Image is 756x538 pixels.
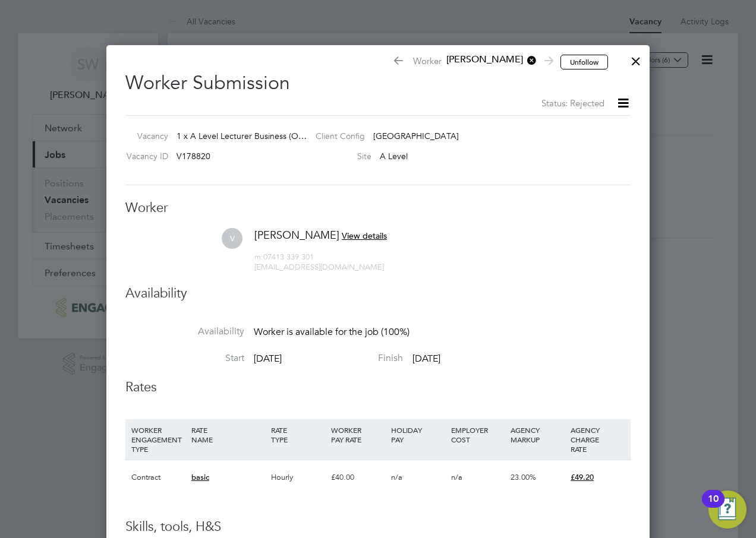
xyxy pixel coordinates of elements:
[306,131,365,141] label: Client Config
[177,131,307,141] span: 1 x A Level Lecturer Business (O…
[541,97,604,109] span: Status: Rejected
[254,326,409,338] span: Worker is available for the job (100%)
[125,352,244,365] label: Start
[392,53,552,70] span: Worker
[268,419,328,450] div: RATE TYPE
[177,151,210,162] span: V178820
[121,131,168,141] label: Vacancy
[342,230,387,241] span: View details
[448,419,508,450] div: EMPLOYER COST
[708,499,719,514] div: 10
[388,419,448,450] div: HOLIDAY PAY
[391,472,402,482] span: n/a
[412,353,440,365] span: [DATE]
[708,490,746,528] button: Open Resource Center, 10 new notifications
[451,472,462,482] span: n/a
[442,53,537,67] span: [PERSON_NAME]
[128,460,188,495] div: Contract
[306,151,371,162] label: Site
[125,285,631,302] h3: Availability
[284,352,403,365] label: Finish
[328,419,388,450] div: WORKER PAY RATE
[188,419,268,450] div: RATE NAME
[128,419,188,460] div: WORKER ENGAGEMENT TYPE
[254,228,339,242] span: [PERSON_NAME]
[568,419,628,460] div: AGENCY CHARGE RATE
[511,472,536,482] span: 23.00%
[191,472,209,482] span: basic
[121,151,168,162] label: Vacancy ID
[125,325,244,338] label: Availability
[380,151,408,162] span: A Level
[125,200,631,217] h3: Worker
[254,252,263,262] span: m:
[254,262,384,272] span: [EMAIL_ADDRESS][DOMAIN_NAME]
[125,379,631,396] h3: Rates
[254,252,314,262] span: 07413 339 301
[268,460,328,495] div: Hourly
[560,55,608,70] button: Unfollow
[508,419,568,450] div: AGENCY MARKUP
[373,131,459,141] span: [GEOGRAPHIC_DATA]
[125,62,631,110] h2: Worker Submission
[222,228,242,249] span: V
[125,518,631,536] h3: Skills, tools, H&S
[328,460,388,495] div: £40.00
[254,353,282,365] span: [DATE]
[571,472,594,482] span: £49.20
